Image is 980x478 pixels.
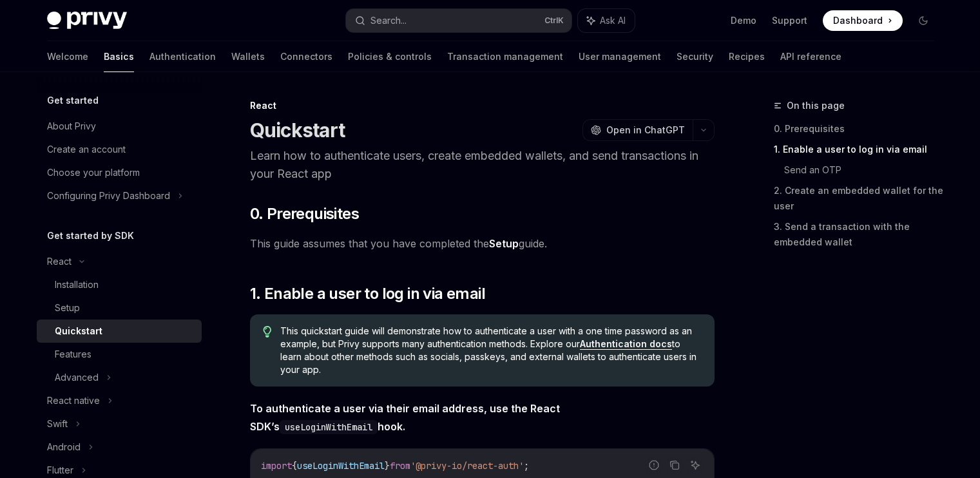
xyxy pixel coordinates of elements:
span: 0. Prerequisites [250,204,359,224]
a: Create an account [37,138,202,161]
a: Installation [37,273,202,296]
h1: Quickstart [250,119,345,142]
div: Advanced [55,370,99,385]
svg: Tip [263,326,272,338]
span: '@privy-io/react-auth' [410,460,524,472]
button: Ask AI [687,457,704,473]
button: Open in ChatGPT [582,119,693,141]
span: This quickstart guide will demonstrate how to authenticate a user with a one time password as an ... [280,325,701,376]
a: Welcome [47,41,88,72]
a: Wallets [231,41,265,72]
button: Report incorrect code [646,457,662,473]
img: dark logo [47,12,127,30]
div: React native [47,393,100,408]
a: Recipes [729,41,765,72]
div: Search... [370,13,407,28]
a: About Privy [37,115,202,138]
a: 3. Send a transaction with the embedded wallet [774,216,944,253]
span: On this page [787,98,845,113]
div: Quickstart [55,323,102,339]
div: Choose your platform [47,165,140,180]
h5: Get started [47,93,99,108]
a: Support [772,14,807,27]
div: About Privy [47,119,96,134]
button: Search...CtrlK [346,9,572,32]
a: Security [677,41,713,72]
div: Installation [55,277,99,292]
a: Authentication [149,41,216,72]
a: Choose your platform [37,161,202,184]
a: Dashboard [823,10,903,31]
button: Toggle dark mode [913,10,934,31]
a: Setup [489,237,519,251]
div: Configuring Privy Dashboard [47,188,170,204]
span: This guide assumes that you have completed the guide. [250,234,715,253]
a: Basics [104,41,134,72]
span: Dashboard [833,14,883,27]
a: User management [579,41,661,72]
div: Create an account [47,142,126,157]
span: Ask AI [600,14,626,27]
div: Android [47,439,81,455]
h5: Get started by SDK [47,228,134,244]
div: Features [55,347,91,362]
a: 0. Prerequisites [774,119,944,139]
a: Quickstart [37,320,202,343]
a: Send an OTP [784,160,944,180]
a: Policies & controls [348,41,432,72]
a: Authentication docs [580,338,672,350]
button: Ask AI [578,9,635,32]
div: React [250,99,715,112]
span: from [390,460,410,472]
div: Setup [55,300,80,316]
span: } [385,460,390,472]
span: ; [524,460,529,472]
div: Swift [47,416,68,432]
a: 1. Enable a user to log in via email [774,139,944,160]
span: Ctrl K [544,15,564,26]
code: useLoginWithEmail [280,420,378,434]
div: Flutter [47,463,73,478]
span: { [292,460,297,472]
span: useLoginWithEmail [297,460,385,472]
a: Demo [731,14,756,27]
span: import [261,460,292,472]
a: API reference [780,41,841,72]
span: Open in ChatGPT [606,124,685,137]
p: Learn how to authenticate users, create embedded wallets, and send transactions in your React app [250,147,715,183]
a: Features [37,343,202,366]
a: Transaction management [447,41,563,72]
strong: To authenticate a user via their email address, use the React SDK’s hook. [250,402,560,433]
div: React [47,254,72,269]
a: 2. Create an embedded wallet for the user [774,180,944,216]
span: 1. Enable a user to log in via email [250,283,485,304]
a: Setup [37,296,202,320]
button: Copy the contents from the code block [666,457,683,473]
a: Connectors [280,41,332,72]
